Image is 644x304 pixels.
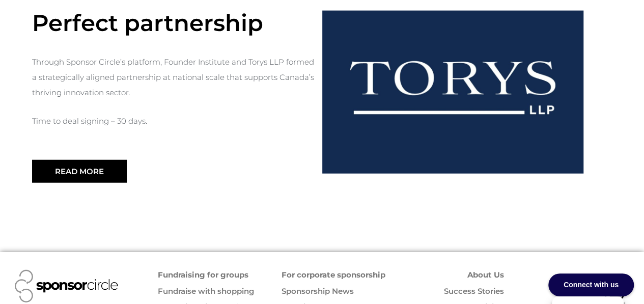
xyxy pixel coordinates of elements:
a: Read More [32,160,127,183]
p: Time to deal signing – 30 days. [32,114,315,129]
a: Success Stories [444,286,504,296]
a: Sponsorship News [282,286,354,296]
div: Connect with us [548,273,634,296]
img: torys [322,11,583,174]
a: For corporate sponsorship [282,270,385,280]
a: Fundraise with shopping [158,286,254,296]
h4: Perfect partnership [32,9,322,37]
img: Sponsor Circle logo [15,270,118,302]
a: Fundraising for groups [158,270,248,280]
span: Read More [55,168,104,175]
a: About Us [467,270,504,280]
p: Through Sponsor Circle’s platform, Founder Institute and Torys LLP formed a strategically aligned... [32,54,315,100]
